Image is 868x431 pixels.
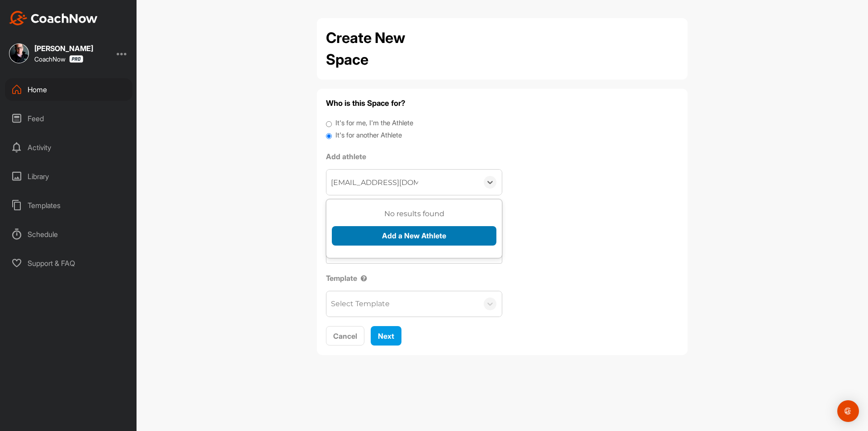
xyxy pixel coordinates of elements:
[9,11,98,25] img: CoachNow
[34,45,93,52] div: [PERSON_NAME]
[332,226,496,246] button: Add a New Athlete
[5,223,132,246] div: Schedule
[5,194,132,217] div: Templates
[335,130,402,141] label: It's for another Athlete
[326,326,364,346] button: Cancel
[5,136,132,159] div: Activity
[69,55,83,63] img: CoachNow Pro
[9,43,29,63] img: square_d7b6dd5b2d8b6df5777e39d7bdd614c0.jpg
[335,118,413,128] label: It's for me, I'm the Athlete
[332,208,496,219] h3: No results found
[333,332,357,341] span: Cancel
[326,151,502,162] label: Add athlete
[5,252,132,275] div: Support & FAQ
[837,400,859,422] div: Open Intercom Messenger
[326,273,502,284] label: Template
[5,78,132,101] div: Home
[5,107,132,130] div: Feed
[371,326,401,346] button: Next
[378,332,394,341] span: Next
[331,298,390,309] div: Select Template
[326,27,448,71] h2: Create New Space
[326,98,679,109] h4: Who is this Space for?
[5,165,132,188] div: Library
[34,55,83,63] div: CoachNow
